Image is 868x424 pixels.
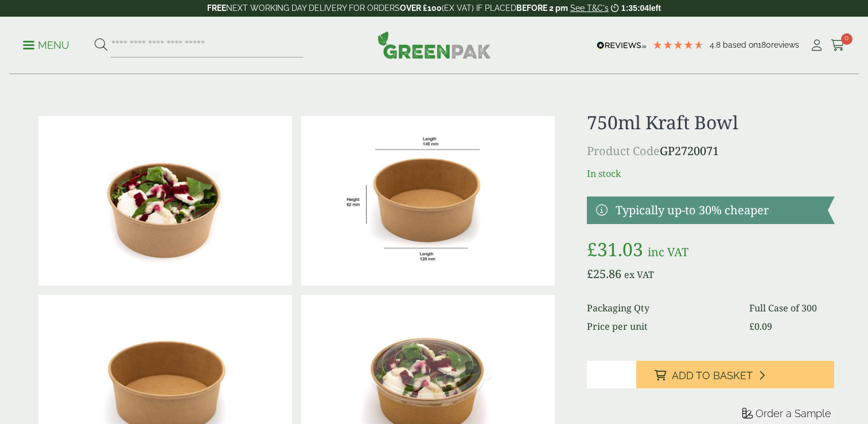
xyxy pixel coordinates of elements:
[23,38,69,50] a: Menu
[377,31,491,59] img: GreenPak Supplies
[758,40,771,49] span: 180
[749,320,754,333] span: £
[809,40,824,51] i: My Account
[587,237,643,261] bdi: 31.03
[749,320,772,333] bdi: 0.09
[587,143,660,159] span: Product Code
[710,40,723,49] span: 4.8
[587,237,597,261] span: £
[587,167,834,180] p: In stock
[636,361,834,388] button: Add to Basket
[756,407,831,419] span: Order a Sample
[400,3,442,13] strong: OVER £100
[207,3,226,13] strong: FREE
[771,40,799,49] span: reviews
[648,244,688,260] span: inc VAT
[587,319,735,333] dt: Price per unit
[841,33,853,45] span: 0
[587,301,735,315] dt: Packaging Qty
[831,37,845,54] a: 0
[831,40,845,51] i: Cart
[587,111,834,133] h1: 750ml Kraft Bowl
[587,142,834,160] p: GP2720071
[723,40,758,49] span: Based on
[516,3,568,13] strong: BEFORE 2 pm
[38,116,292,286] img: Kraft Bowl 750ml With Goats Cheese Salad Open
[624,268,654,281] span: ex VAT
[570,3,609,13] a: See T&C's
[23,38,69,52] p: Menu
[587,266,621,282] bdi: 25.86
[649,3,661,13] span: left
[672,369,753,382] span: Add to Basket
[301,116,555,286] img: KraftBowl_750
[749,301,835,315] dd: Full Case of 300
[597,41,647,49] img: REVIEWS.io
[652,40,704,50] div: 4.78 Stars
[621,3,649,13] span: 1:35:04
[587,266,593,282] span: £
